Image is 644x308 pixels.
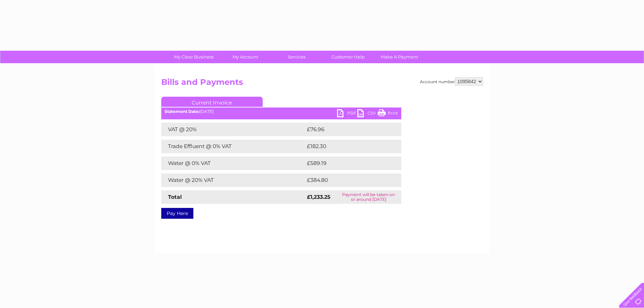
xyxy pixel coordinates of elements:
strong: Total [168,194,182,200]
div: Account number [420,77,483,86]
td: Water @ 0% VAT [161,157,305,170]
a: PDF [337,109,357,119]
h2: Bills and Payments [161,77,483,90]
b: Statement Date: [165,109,199,114]
td: £589.19 [305,157,389,170]
td: £384.80 [305,173,389,187]
a: Make A Payment [372,51,427,63]
a: Current Invoice [161,97,263,107]
td: £76.96 [305,123,388,136]
a: Pay Here [161,208,193,219]
a: CSV [357,109,378,119]
a: Services [269,51,325,63]
td: VAT @ 20% [161,123,305,136]
td: Water @ 20% VAT [161,173,305,187]
a: My Clear Business [166,51,222,63]
a: Customer Help [320,51,376,63]
a: My Account [217,51,273,63]
strong: £1,233.25 [307,194,330,200]
a: Print [378,109,398,119]
td: Payment will be taken on or around [DATE] [336,190,401,204]
td: £182.30 [305,140,389,153]
div: [DATE] [161,109,401,114]
td: Trade Effluent @ 0% VAT [161,140,305,153]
